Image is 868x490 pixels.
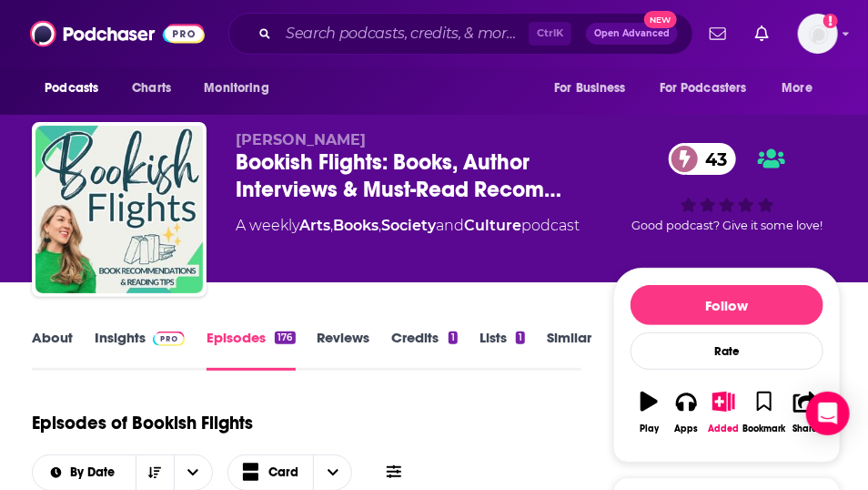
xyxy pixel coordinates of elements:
[631,332,823,370] div: Rate
[32,71,122,106] button: open menu
[782,76,813,101] span: More
[554,76,626,101] span: For Business
[464,217,521,234] a: Culture
[529,22,571,46] span: Ctrl K
[631,219,823,232] span: Good podcast? Give it some love!
[132,76,171,101] span: Charts
[236,215,580,237] div: A weekly podcast
[798,14,838,54] img: User Profile
[586,23,678,45] button: Open AdvancedNew
[436,217,464,234] span: and
[798,14,838,54] span: Logged in as csummie
[333,217,378,234] a: Books
[299,217,330,234] a: Arts
[207,329,295,371] a: Episodes176
[770,71,836,106] button: open menu
[30,16,205,51] img: Podchaser - Follow, Share and Rate Podcasts
[120,71,182,106] a: Charts
[613,131,841,244] div: 43Good podcast? Give it some love!
[668,380,705,445] button: Apps
[204,76,268,101] span: Monitoring
[674,424,698,434] div: Apps
[644,11,677,28] span: New
[708,424,739,434] div: Added
[70,466,121,479] span: By Date
[174,455,212,490] button: open menu
[32,329,73,371] a: About
[806,392,850,435] div: Open Intercom Messenger
[268,466,298,479] span: Card
[392,329,458,371] a: Credits1
[191,71,292,106] button: open menu
[330,217,333,234] span: ,
[32,412,253,434] h1: Episodes of Bookish Flights
[798,14,838,54] button: Show profile menu
[702,18,733,49] a: Show notifications dropdown
[631,285,823,325] button: Follow
[541,71,649,106] button: open menu
[787,380,824,445] button: Share
[823,14,838,28] svg: Add a profile image
[742,380,787,445] button: Bookmark
[669,143,736,175] a: 43
[547,329,591,371] a: Similar
[479,329,525,371] a: Lists1
[748,18,776,49] a: Show notifications dropdown
[516,332,525,344] div: 1
[640,424,659,434] div: Play
[236,131,366,148] span: [PERSON_NAME]
[278,19,529,48] input: Search podcasts, credits, & more...
[631,380,668,445] button: Play
[45,76,98,101] span: Podcasts
[381,217,436,234] a: Society
[318,329,370,371] a: Reviews
[378,217,381,234] span: ,
[594,29,670,38] span: Open Advanced
[705,380,742,445] button: Added
[648,71,773,106] button: open menu
[35,126,203,293] img: Bookish Flights: Books, Author Interviews & Must-Read Recommendations
[275,332,295,344] div: 176
[660,76,747,101] span: For Podcasters
[228,13,693,55] div: Search podcasts, credits, & more...
[792,424,817,434] div: Share
[95,329,185,371] a: InsightsPodchaser Pro
[153,332,185,346] img: Podchaser Pro
[449,332,458,344] div: 1
[687,143,736,175] span: 43
[33,466,136,479] button: open menu
[136,455,174,490] button: Sort Direction
[743,424,786,434] div: Bookmark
